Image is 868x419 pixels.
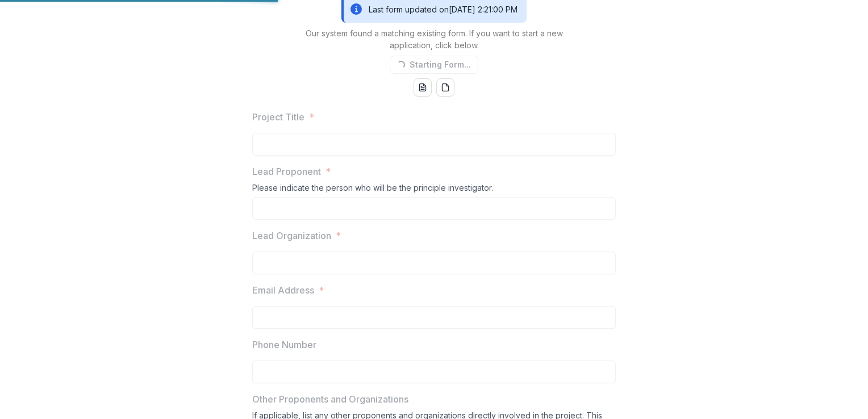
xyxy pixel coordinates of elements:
div: Please indicate the person who will be the principle investigator. [252,183,616,197]
p: Other Proponents and Organizations [252,392,408,406]
p: Our system found a matching existing form. If you want to start a new application, click below. [292,27,576,51]
p: Phone Number [252,338,316,351]
p: Lead Organization [252,229,331,242]
button: word-download [414,78,432,97]
p: Lead Proponent [252,165,321,178]
button: Starting Form... [390,56,478,74]
button: pdf-download [436,78,454,97]
p: Project Title [252,110,304,124]
p: Email Address [252,283,314,297]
